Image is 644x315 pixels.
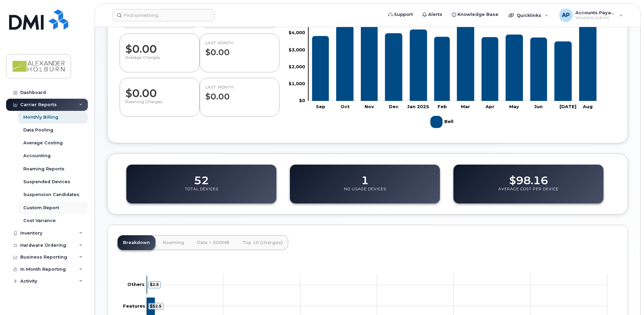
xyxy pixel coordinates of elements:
tspan: [DATE] [560,104,576,109]
tspan: Nov [365,104,374,109]
a: Knowledge Base [447,8,503,21]
dd: $0.00 [125,36,193,55]
span: Wireless Admin [575,15,616,21]
input: Find something... [113,9,215,21]
tspan: Jan 2025 [407,104,429,109]
tspan: $2,000 [289,64,305,69]
span: Alerts [428,11,442,18]
div: Quicklinks [504,8,553,22]
tspan: Apr [485,104,494,109]
tspan: Feb [438,104,447,109]
tspan: Dec [389,104,399,109]
tspan: May [509,104,519,109]
a: Alerts [418,8,447,21]
tspan: Aug [583,104,593,109]
p: Average Cost Per Device [498,187,559,199]
span: Knowledge Base [457,11,498,18]
span: Support [394,11,413,18]
p: Overage Charges [125,55,193,67]
div: Accounts Payable [554,8,628,22]
g: Bell [312,8,596,101]
p: No Usage Devices [344,187,386,199]
a: Breakdown [118,235,155,250]
tspan: $0 [299,98,305,103]
p: Roaming Charges [125,99,193,112]
tspan: Oct [341,104,350,109]
tspan: $2.5 [150,282,159,287]
p: LAST MONTH [205,34,274,46]
a: Support [383,8,418,21]
dd: $0.00 [205,92,274,101]
dd: $0.00 [205,48,274,64]
p: LAST MONTH [205,78,274,90]
g: Bell [430,113,455,131]
dd: 1 [361,168,369,187]
span: Quicklinks [517,13,541,18]
tspan: $1,000 [289,81,305,86]
tspan: Mar [461,104,470,109]
span: Accounts Payable [575,10,616,15]
a: Roaming [157,235,190,250]
dd: 52 [194,168,209,187]
p: Total Devices [185,187,218,199]
tspan: Others [127,282,145,287]
span: AP [562,11,570,19]
tspan: $3,000 [289,47,305,52]
g: Legend [430,113,455,131]
tspan: $4,000 [289,30,305,35]
dd: $0.00 [125,80,193,99]
a: Top 10 (charges) [237,235,288,250]
tspan: Jun [534,104,543,109]
dd: $98.16 [509,168,548,187]
tspan: $52.5 [150,303,162,308]
a: Data > 500MB [192,235,235,250]
tspan: Sep [316,104,325,109]
tspan: Features [123,303,145,308]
